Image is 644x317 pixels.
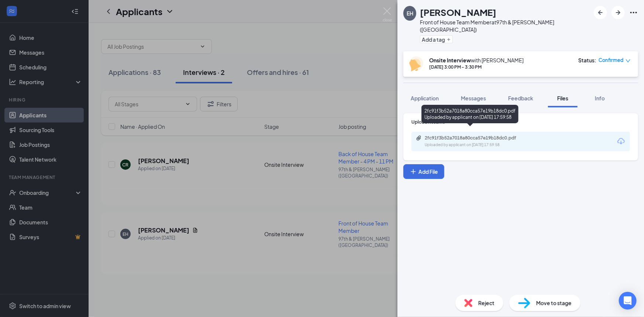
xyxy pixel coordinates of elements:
svg: Plus [410,168,417,175]
svg: Paperclip [416,135,422,141]
svg: ArrowLeftNew [596,8,605,17]
h1: [PERSON_NAME] [420,6,496,18]
div: Upload Resume [411,119,630,125]
b: Onsite Interview [429,57,471,63]
button: Add FilePlus [403,164,444,179]
div: EH [407,10,413,17]
span: Reject [478,299,495,307]
span: Messages [461,95,486,101]
a: Paperclip2fc91f3b52a7018a80cca57e19b18dc0.pdfUploaded by applicant on [DATE] 17:59:58 [416,135,535,148]
span: Info [595,95,605,101]
span: Feedback [508,95,533,101]
span: Files [557,95,568,101]
div: Front of House Team Member at 97th & [PERSON_NAME] ([GEOGRAPHIC_DATA]) [420,18,590,33]
span: Confirmed [599,56,624,64]
div: Status : [578,56,596,64]
div: with [PERSON_NAME] [429,56,524,64]
button: PlusAdd a tag [420,35,453,43]
span: down [626,58,631,63]
div: Open Intercom Messenger [619,292,637,310]
svg: Download [617,137,626,146]
div: 2fc91f3b52a7018a80cca57e19b18dc0.pdf Uploaded by applicant on [DATE] 17:59:58 [421,105,519,123]
button: ArrowRight [612,6,625,19]
span: Move to stage [536,299,572,307]
svg: Ellipses [629,8,638,17]
div: Uploaded by applicant on [DATE] 17:59:58 [425,142,535,148]
svg: Plus [447,37,451,42]
span: Application [411,95,439,101]
button: ArrowLeftNew [594,6,607,19]
div: 2fc91f3b52a7018a80cca57e19b18dc0.pdf [425,135,528,141]
svg: ArrowRight [614,8,623,17]
div: [DATE] 3:00 PM - 3:30 PM [429,64,524,70]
